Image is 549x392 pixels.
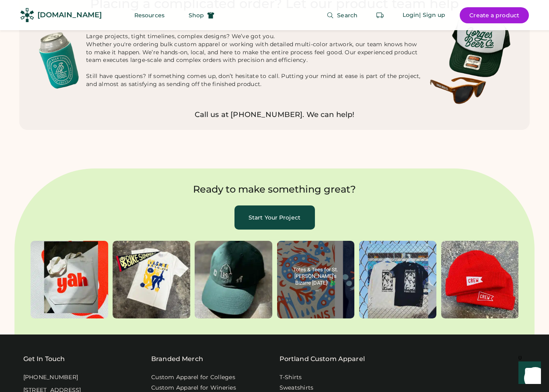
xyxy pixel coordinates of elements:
[511,356,545,390] iframe: Front Chat
[23,374,78,382] div: [PHONE_NUMBER]
[430,16,510,105] img: Custom%20Hats%20Portland.webp
[280,354,365,364] a: Portland Custom Apparel
[189,12,204,18] span: Shop
[234,205,315,230] button: Start Your Project
[317,7,367,23] button: Search
[403,11,419,19] div: Login
[23,354,65,364] div: Get In Touch
[86,33,423,88] div: Large projects, tight timelines, complex designs? We’ve got you. Whether you're ordering bulk cus...
[419,11,445,19] div: | Sign up
[151,384,236,392] a: Custom Apparel for Wineries
[151,354,203,364] div: Branded Merch
[460,7,529,23] button: Create a product
[337,12,358,18] span: Search
[280,374,302,382] a: T-Shirts
[39,32,79,89] img: Custom Screen Printed Can Cooler Koozie in Portland
[151,374,235,382] a: Custom Apparel for Colleges
[29,183,520,196] div: Ready to make something great?
[179,7,224,23] button: Shop
[37,10,102,20] div: [DOMAIN_NAME]
[20,8,34,22] img: Rendered Logo - Screens
[39,109,510,120] a: Call us at [PHONE_NUMBER]. We can help!
[280,384,314,392] a: Sweatshirts
[125,7,174,23] button: Resources
[372,7,388,23] button: Retrieve an order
